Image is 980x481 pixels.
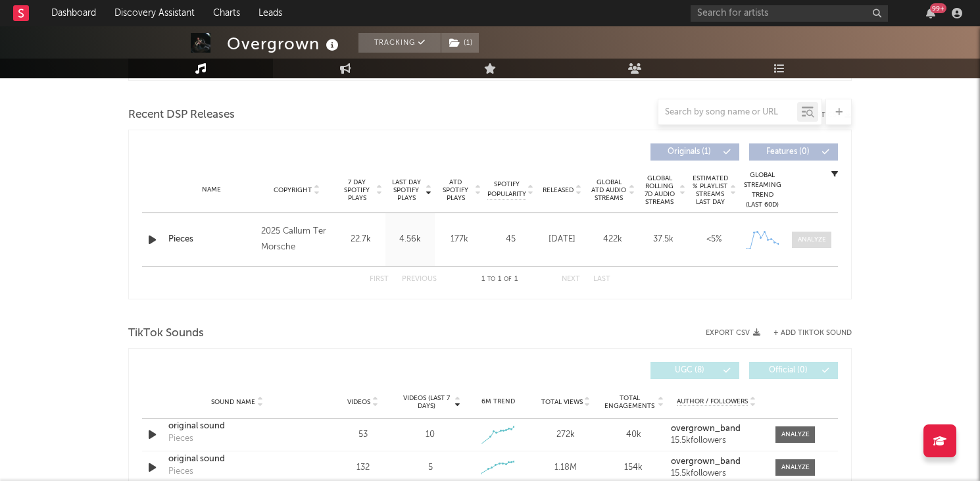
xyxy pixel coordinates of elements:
button: 99+ [926,8,935,18]
span: Total Engagements [603,394,656,410]
div: 99 + [930,3,946,13]
button: Next [562,276,580,283]
a: overgrown_band [671,457,762,467]
button: UGC(8) [650,362,739,379]
button: First [370,276,389,283]
strong: overgrown_band [671,424,741,433]
strong: overgrown_band [671,457,741,466]
a: Pieces [168,233,255,246]
div: 15.5k followers [671,469,762,478]
div: 22.7k [339,233,382,246]
input: Search for artists [691,5,888,22]
span: UGC ( 8 ) [659,367,720,374]
div: 272k [535,428,597,442]
span: Spotify Popularity [487,180,526,199]
div: 422k [591,233,635,246]
span: Official ( 0 ) [758,367,818,374]
div: Global Streaming Trend (Last 60D) [743,170,782,210]
span: Total Views [541,398,583,406]
span: Last Day Spotify Plays [389,178,424,202]
span: Originals ( 1 ) [659,148,720,156]
div: 1.18M [535,461,597,474]
span: ATD Spotify Plays [438,178,473,202]
div: <5% [692,233,736,246]
div: 132 [332,461,393,474]
div: 45 [487,233,533,246]
span: Estimated % Playlist Streams Last Day [692,174,728,206]
button: (1) [441,33,479,53]
span: Global ATD Audio Streams [591,178,627,202]
button: + Add TikTok Sound [760,330,852,337]
button: Official(0) [749,362,838,379]
span: Videos (last 7 days) [400,394,453,410]
button: Originals(1) [650,143,739,161]
a: original sound [168,420,306,433]
button: Features(0) [749,143,838,161]
button: + Add TikTok Sound [773,330,852,337]
span: TikTok Sounds [128,326,204,342]
div: 2025 Callum Ter Morsche [261,224,333,255]
div: 6M Trend [468,397,529,407]
span: Released [543,186,574,194]
span: of [504,276,512,282]
button: Tracking [358,33,441,53]
input: Search by song name or URL [658,107,797,118]
button: Previous [402,276,437,283]
a: original sound [168,453,306,466]
div: [DATE] [540,233,584,246]
span: Videos [347,398,370,406]
div: 10 [426,428,435,442]
div: Overgrown [227,33,342,55]
div: 1 1 1 [463,272,535,288]
div: 177k [438,233,481,246]
span: Author / Followers [677,397,748,406]
span: Sound Name [211,398,255,406]
div: 15.5k followers [671,436,762,445]
div: Pieces [168,465,193,478]
a: overgrown_band [671,424,762,434]
div: Pieces [168,432,193,445]
div: 40k [603,428,664,442]
div: 154k [603,461,664,474]
span: ( 1 ) [441,33,479,53]
div: 4.56k [389,233,431,246]
div: 53 [332,428,393,442]
button: Last [593,276,610,283]
div: Name [168,185,255,195]
div: 5 [428,461,433,474]
button: Export CSV [706,329,760,337]
span: Copyright [274,186,312,194]
span: Features ( 0 ) [758,148,818,156]
span: Global Rolling 7D Audio Streams [641,174,677,206]
div: 37.5k [641,233,685,246]
span: to [487,276,495,282]
span: 7 Day Spotify Plays [339,178,374,202]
